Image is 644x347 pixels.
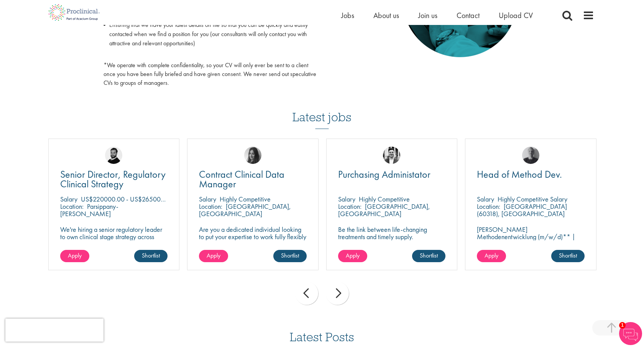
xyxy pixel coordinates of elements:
span: Salary [477,195,494,203]
span: Location: [477,202,500,211]
a: Senior Director, Regulatory Clinical Strategy [60,170,168,189]
a: Shortlist [412,250,445,262]
a: Jobs [341,10,354,20]
a: Contact [457,10,480,20]
span: Salary [338,195,355,203]
a: Contract Clinical Data Manager [199,170,307,189]
img: Edward Little [383,147,400,164]
span: Location: [338,202,361,211]
span: Senior Director, Regulatory Clinical Strategy [60,168,166,190]
a: Head of Method Dev. [477,170,585,179]
span: Apply [485,251,498,259]
p: [GEOGRAPHIC_DATA], [GEOGRAPHIC_DATA] [338,202,430,218]
p: [PERSON_NAME] Methodenentwicklung (m/w/d)** | Dauerhaft | Biowissenschaften | [GEOGRAPHIC_DATA] (... [477,226,585,262]
img: Heidi Hennigan [244,147,261,164]
p: [GEOGRAPHIC_DATA], [GEOGRAPHIC_DATA] [199,202,291,218]
a: Shortlist [134,250,168,262]
li: Ensuring that we have your latest details on file so that you can be quickly and easily contacted... [103,20,316,57]
div: prev [295,282,318,305]
p: Highly Competitive [220,195,271,203]
p: [GEOGRAPHIC_DATA] (60318), [GEOGRAPHIC_DATA] [477,202,567,218]
a: Purchasing Administator [338,170,446,179]
p: *We operate with complete confidentiality, so your CV will only ever be sent to a client once you... [103,61,316,88]
a: Apply [199,250,228,262]
img: Nick Walker [105,147,122,164]
span: Purchasing Administator [338,168,430,181]
span: Location: [60,202,84,211]
span: Apply [207,251,220,259]
p: Parsippany-[PERSON_NAME][GEOGRAPHIC_DATA], [GEOGRAPHIC_DATA] [60,202,125,233]
div: next [326,282,349,305]
p: Be the link between life-changing treatments and timely supply. [338,226,446,240]
img: Felix Zimmer [522,147,539,164]
a: Apply [60,250,89,262]
a: Join us [418,10,437,20]
a: Upload CV [499,10,533,20]
p: We're hiring a senior regulatory leader to own clinical stage strategy across multiple programs. [60,226,168,248]
span: Salary [60,195,77,203]
a: About us [373,10,399,20]
iframe: reCAPTCHA [5,319,103,342]
span: Salary [199,195,216,203]
p: US$220000.00 - US$265000 per annum + Highly Competitive Salary [81,195,270,203]
img: Chatbot [619,322,642,345]
h3: Latest jobs [292,91,352,129]
p: Highly Competitive Salary [498,195,567,203]
a: Apply [338,250,367,262]
span: Location: [199,202,222,211]
p: Are you a dedicated individual looking to put your expertise to work fully flexibly in a remote p... [199,226,307,248]
a: Shortlist [273,250,307,262]
a: Shortlist [551,250,585,262]
span: Apply [346,251,360,259]
span: Contract Clinical Data Manager [199,168,284,190]
a: Apply [477,250,506,262]
p: Highly Competitive [359,195,410,203]
span: Apply [68,251,82,259]
span: 1 [619,322,626,329]
span: Head of Method Dev. [477,168,562,181]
